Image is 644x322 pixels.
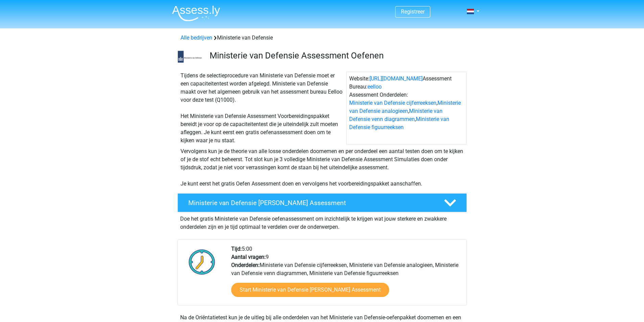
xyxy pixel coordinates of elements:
[181,34,212,41] a: Alle bedrijven
[231,246,242,252] b: Tijd:
[210,50,461,61] h3: Ministerie van Defensie Assessment Oefenen
[231,262,260,268] b: Onderdelen:
[175,193,470,212] a: Ministerie van Defensie [PERSON_NAME] Assessment
[185,245,219,279] img: Klok
[231,283,389,297] a: Start Ministerie van Defensie [PERSON_NAME] Assessment
[188,199,433,207] h4: Ministerie van Defensie [PERSON_NAME] Assessment
[178,34,467,42] div: Ministerie van Defensie
[349,100,436,106] a: Ministerie van Defensie cijferreeksen
[226,245,466,305] div: 5:00 9 Ministerie van Defensie cijferreeksen, Ministerie van Defensie analogieen, Ministerie van ...
[401,8,425,15] a: Registreer
[172,5,220,21] img: Assessly
[231,254,266,260] b: Aantal vragen:
[346,72,467,145] div: Website: Assessment Bureau: Assessment Onderdelen: , , ,
[367,83,382,90] a: eelloo
[178,147,467,188] div: Vervolgens kun je de theorie van alle losse onderdelen doornemen en per onderdeel een aantal test...
[369,75,423,82] a: [URL][DOMAIN_NAME]
[178,72,346,145] div: Tijdens de selectieprocedure van Ministerie van Defensie moet er een capaciteitentest worden afge...
[177,212,467,231] div: Doe het gratis Ministerie van Defensie oefenassessment om inzichtelijk te krijgen wat jouw sterke...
